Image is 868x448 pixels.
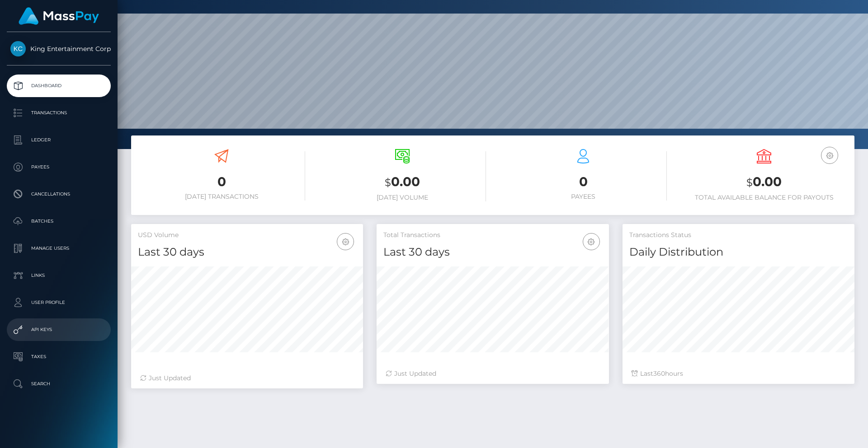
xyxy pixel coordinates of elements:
[7,75,111,97] a: Dashboard
[386,369,599,378] div: Just Updated
[10,377,107,391] p: Search
[629,231,848,240] h5: Transactions Status
[746,176,753,189] small: $
[138,244,356,260] h4: Last 30 days
[653,369,665,378] span: 360
[138,193,305,201] h6: [DATE] Transactions
[140,373,354,383] div: Just Updated
[7,345,111,368] a: Taxes
[19,7,99,25] img: MassPay Logo
[7,373,111,395] a: Search
[7,291,111,314] a: User Profile
[383,231,602,240] h5: Total Transactions
[10,296,107,309] p: User Profile
[10,106,107,120] p: Transactions
[7,45,111,53] span: King Entertainment Corp
[10,133,107,147] p: Ledger
[500,193,667,201] h6: Payees
[7,264,111,287] a: Links
[500,173,667,191] h3: 0
[10,187,107,201] p: Cancellations
[10,242,107,255] p: Manage Users
[385,176,391,189] small: $
[138,173,305,191] h3: 0
[680,194,848,201] h6: Total Available Balance for Payouts
[7,210,111,233] a: Batches
[10,215,107,228] p: Batches
[319,173,486,191] h3: 0.00
[7,156,111,178] a: Payees
[7,183,111,205] a: Cancellations
[680,173,848,191] h3: 0.00
[10,41,26,56] img: King Entertainment Corp
[7,129,111,151] a: Ledger
[138,231,356,240] h5: USD Volume
[7,318,111,341] a: API Keys
[10,350,107,364] p: Taxes
[10,79,107,93] p: Dashboard
[10,323,107,336] p: API Keys
[383,244,602,260] h4: Last 30 days
[319,194,486,201] h6: [DATE] Volume
[7,102,111,124] a: Transactions
[7,237,111,260] a: Manage Users
[629,244,848,260] h4: Daily Distribution
[10,160,107,174] p: Payees
[632,369,845,378] div: Last hours
[10,269,107,282] p: Links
